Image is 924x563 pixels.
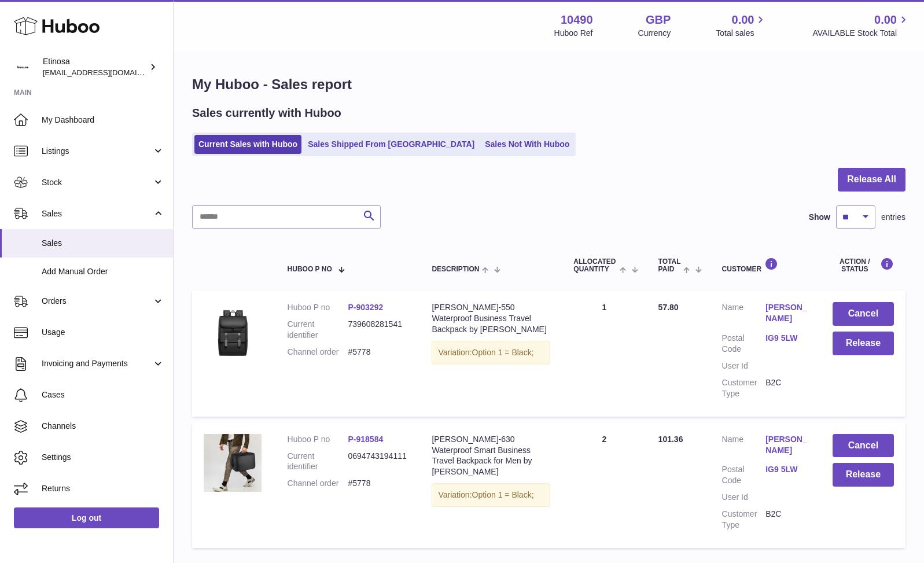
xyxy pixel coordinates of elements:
[809,212,830,223] label: Show
[192,105,341,121] h2: Sales currently with Huboo
[192,75,905,94] h1: My Huboo - Sales report
[722,464,766,486] dt: Postal Code
[288,302,348,313] dt: Huboo P no
[838,168,905,192] button: Release All
[432,302,550,335] div: [PERSON_NAME]-550 Waterproof Business Travel Backpack by [PERSON_NAME]
[42,296,152,307] span: Orders
[722,302,766,327] dt: Name
[765,509,809,531] dd: B2C
[348,435,384,444] a: P-918584
[874,12,897,28] span: 0.00
[42,421,164,432] span: Channels
[42,389,164,400] span: Cases
[554,28,593,39] div: Huboo Ref
[204,434,262,492] img: 610-2022-New-Large-Capacity-Anti-Theft-Laptop-Backpack-Bags-Waterproof-Men-s-Backpack-Business-Tr...
[765,333,809,344] a: IG9 5LW
[42,327,164,338] span: Usage
[42,358,152,369] span: Invoicing and Payments
[288,478,348,489] dt: Channel order
[833,434,894,458] button: Cancel
[288,266,332,273] span: Huboo P no
[348,303,384,312] a: P-903292
[646,12,671,28] strong: GBP
[833,302,894,326] button: Cancel
[432,266,479,273] span: Description
[288,347,348,358] dt: Channel order
[833,257,894,273] div: Action / Status
[348,451,409,473] dd: 0694743194111
[348,347,409,358] dd: #5778
[481,135,573,154] a: Sales Not With Huboo
[722,377,766,399] dt: Customer Type
[812,12,910,39] a: 0.00 AVAILABLE Stock Total
[43,56,147,78] div: Etinosa
[722,333,766,355] dt: Postal Code
[561,12,593,28] strong: 10490
[881,212,905,223] span: entries
[42,146,152,157] span: Listings
[833,463,894,487] button: Release
[722,360,766,371] dt: User Id
[42,238,164,249] span: Sales
[562,422,646,548] td: 2
[658,258,681,273] span: Total paid
[14,58,31,76] img: Wolphuk@gmail.com
[42,177,152,188] span: Stock
[288,451,348,473] dt: Current identifier
[722,492,766,503] dt: User Id
[304,135,478,154] a: Sales Shipped From [GEOGRAPHIC_DATA]
[732,12,754,28] span: 0.00
[573,258,617,273] span: ALLOCATED Quantity
[432,434,550,478] div: [PERSON_NAME]-630 Waterproof Smart Business Travel Backpack for Men by [PERSON_NAME]
[14,507,159,528] a: Log out
[562,290,646,416] td: 1
[288,319,348,341] dt: Current identifier
[716,28,767,39] span: Total sales
[472,348,534,357] span: Option 1 = Black;
[722,509,766,531] dt: Customer Type
[765,434,809,456] a: [PERSON_NAME]
[42,483,164,494] span: Returns
[833,332,894,355] button: Release
[722,257,809,273] div: Customer
[765,464,809,475] a: IG9 5LW
[658,303,679,312] span: 57.80
[716,12,767,39] a: 0.00 Total sales
[432,483,550,507] div: Variation:
[722,434,766,459] dt: Name
[204,302,262,360] img: v-Black__-1639737978.jpg
[42,208,152,219] span: Sales
[812,28,910,39] span: AVAILABLE Stock Total
[658,435,683,444] span: 101.36
[42,266,164,277] span: Add Manual Order
[348,319,409,341] dd: 739608281541
[638,28,671,39] div: Currency
[472,490,534,499] span: Option 1 = Black;
[42,115,164,126] span: My Dashboard
[765,377,809,399] dd: B2C
[288,434,348,445] dt: Huboo P no
[432,341,550,365] div: Variation:
[765,302,809,324] a: [PERSON_NAME]
[43,68,170,77] span: [EMAIL_ADDRESS][DOMAIN_NAME]
[348,478,409,489] dd: #5778
[42,452,164,463] span: Settings
[194,135,301,154] a: Current Sales with Huboo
